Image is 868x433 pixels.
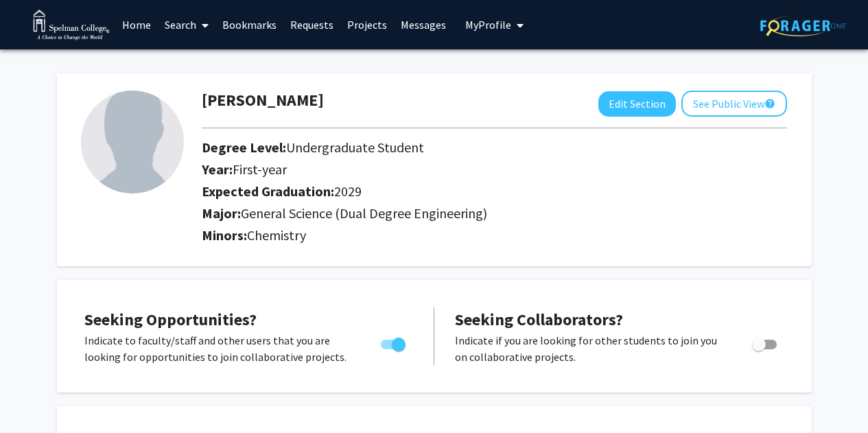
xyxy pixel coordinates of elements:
[598,91,676,117] button: Edit Section
[202,91,324,110] h1: [PERSON_NAME]
[202,161,710,178] h2: Year:
[681,91,787,117] button: See Public View
[202,183,710,200] h2: Expected Graduation:
[375,332,413,353] div: Toggle
[334,183,362,200] span: 2029
[465,18,511,32] span: My Profile
[747,332,784,353] div: Toggle
[33,10,110,40] img: Spelman College Logo
[215,1,283,49] a: Bookmarks
[283,1,340,49] a: Requests
[247,226,306,244] span: Chemistry
[81,91,184,194] img: Profile Picture
[760,15,846,36] img: ForagerOne Logo
[241,204,487,222] span: General Science (Dual Degree Engineering)
[233,161,287,178] span: First-year
[84,309,257,330] span: Seeking Opportunities?
[202,205,787,222] h2: Major:
[764,95,775,112] mat-icon: help
[286,139,424,156] span: Undergraduate Student
[394,1,453,49] a: Messages
[84,332,355,365] p: Indicate to faculty/staff and other users that you are looking for opportunities to join collabor...
[202,139,710,156] h2: Degree Level:
[340,1,394,49] a: Projects
[158,1,215,49] a: Search
[455,332,726,365] p: Indicate if you are looking for other students to join you on collaborative projects.
[115,1,158,49] a: Home
[455,309,623,330] span: Seeking Collaborators?
[202,227,787,244] h2: Minors:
